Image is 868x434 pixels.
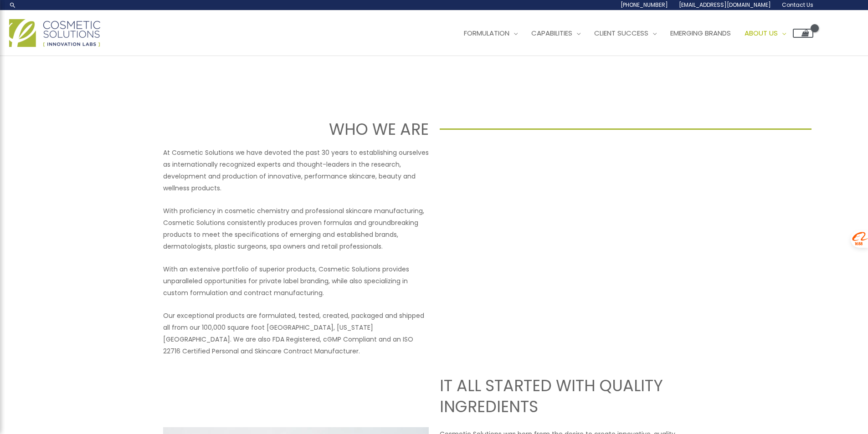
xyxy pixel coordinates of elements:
[9,19,100,47] img: Cosmetic Solutions Logo
[670,28,731,38] span: Emerging Brands
[440,147,705,296] iframe: Get to know Cosmetic Solutions Private Label Skin Care
[782,1,813,9] span: Contact Us
[163,310,429,357] p: Our exceptional products are formulated, tested, created, packaged and shipped all from our 100,0...
[56,118,429,140] h1: WHO WE ARE
[531,28,572,38] span: Capabilities
[587,20,663,47] a: Client Success
[163,263,429,299] p: With an extensive portfolio of superior products, Cosmetic Solutions provides unparalleled opport...
[793,29,813,38] a: View Shopping Cart, empty
[679,1,771,9] span: [EMAIL_ADDRESS][DOMAIN_NAME]
[663,20,738,47] a: Emerging Brands
[450,20,813,47] nav: Site Navigation
[594,28,648,38] span: Client Success
[738,20,793,47] a: About Us
[524,20,587,47] a: Capabilities
[9,1,16,9] a: Search icon link
[464,28,509,38] span: Formulation
[440,375,705,417] h2: IT ALL STARTED WITH QUALITY INGREDIENTS
[163,205,429,252] p: With proficiency in cosmetic chemistry and professional skincare manufacturing, Cosmetic Solution...
[745,28,778,38] span: About Us
[621,1,668,9] span: [PHONE_NUMBER]
[457,20,524,47] a: Formulation
[163,147,429,194] p: At Cosmetic Solutions we have devoted the past 30 years to establishing ourselves as internationa...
